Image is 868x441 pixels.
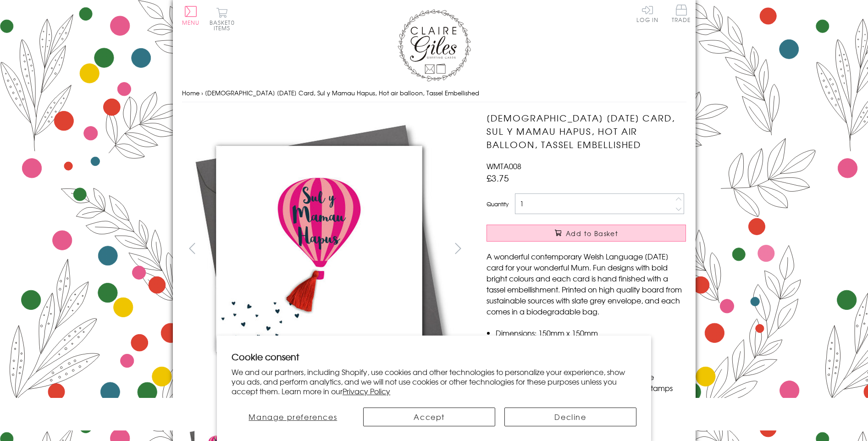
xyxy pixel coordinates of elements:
button: Accept [363,408,495,426]
p: We and our partners, including Shopify, use cookies and other technologies to personalize your ex... [232,367,636,396]
span: WMTA008 [487,160,521,171]
li: Dimensions: 150mm x 150mm [496,327,686,338]
label: Quantity [487,200,509,208]
button: Basket0 items [210,7,235,31]
img: Welsh Mother's Day Card, Sul y Mamau Hapus, Hot air balloon, Tassel Embellished [182,111,457,386]
span: [DEMOGRAPHIC_DATA] [DATE] Card, Sul y Mamau Hapus, Hot air balloon, Tassel Embellished [205,88,479,97]
button: Manage preferences [232,408,354,426]
h3: More views [182,396,469,407]
button: Decline [504,408,636,426]
span: Manage preferences [249,411,337,422]
img: Claire Giles Greetings Cards [398,9,471,82]
button: prev [182,238,203,259]
button: Add to Basket [487,225,686,242]
h1: [DEMOGRAPHIC_DATA] [DATE] Card, Sul y Mamau Hapus, Hot air balloon, Tassel Embellished [487,111,686,151]
h2: Cookie consent [232,350,636,363]
span: Trade [672,5,691,22]
span: Menu [182,18,200,27]
nav: breadcrumbs [182,84,686,103]
span: Add to Basket [566,229,618,238]
a: Privacy Policy [343,386,390,397]
span: 0 items [214,18,235,32]
span: › [201,88,203,97]
button: Menu [182,6,200,25]
a: Log In [636,5,658,22]
span: £3.75 [487,171,509,184]
a: Home [182,88,199,97]
a: Trade [672,5,691,24]
p: A wonderful contemporary Welsh Language [DATE] card for your wonderful Mum. Fun designs with bold... [487,251,686,317]
img: Welsh Mother's Day Card, Sul y Mamau Hapus, Hot air balloon, Tassel Embellished [468,111,743,386]
button: next [448,238,468,259]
